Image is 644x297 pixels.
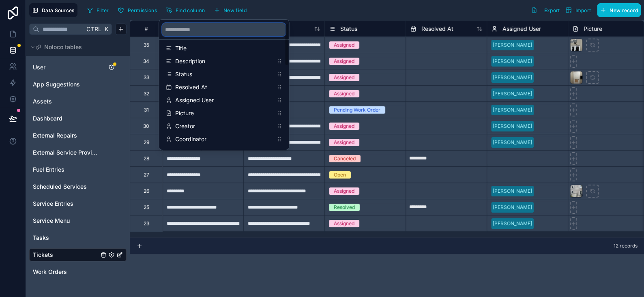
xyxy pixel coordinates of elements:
div: 30 [143,123,149,129]
span: Assets [33,97,52,105]
button: Find column [163,4,208,16]
span: Picture [584,25,602,33]
div: Assigned [334,220,354,227]
a: External Repairs [33,131,99,140]
div: External Repairs [29,129,127,142]
span: App Suggestions [33,80,80,88]
span: Creator [175,122,273,130]
div: Service Menu [29,214,127,227]
span: Resolved At [175,83,273,91]
div: User [29,61,127,74]
div: Canceled [334,155,356,162]
span: Scheduled Services [33,183,87,191]
div: Assigned [334,90,354,97]
div: Dashboard [29,112,127,125]
button: Noloco tables [29,41,122,53]
a: New record [594,3,641,17]
span: Tasks [33,234,49,242]
a: Work Orders [33,268,99,276]
button: Permissions [115,4,159,16]
div: 29 [144,139,149,146]
div: Assigned [334,74,354,81]
span: Status [340,25,357,33]
a: Scheduled Services [33,183,99,191]
div: Assigned [334,123,354,130]
div: Open [334,171,346,179]
div: Resolved [334,204,355,211]
span: New record [610,7,638,13]
a: External Service Providers [33,148,99,157]
div: [PERSON_NAME] [493,74,532,81]
div: [PERSON_NAME] [493,90,532,97]
a: User [33,63,99,71]
a: Assets [33,97,99,105]
span: Import [575,7,591,13]
div: App Suggestions [29,78,127,91]
div: [PERSON_NAME] [493,187,532,195]
button: Data Sources [29,3,77,17]
span: Service Entries [33,200,73,208]
span: 12 records [614,243,638,249]
span: Description [175,57,273,65]
span: Noloco tables [44,43,82,51]
span: Tickets [33,251,53,259]
div: [PERSON_NAME] [493,41,532,49]
div: scrollable content [159,20,289,150]
span: Title [175,44,273,52]
div: Work Orders [29,265,127,278]
span: External Repairs [33,131,77,140]
div: 31 [144,107,149,113]
span: Service Menu [33,217,70,225]
div: 23 [144,220,149,227]
div: External Service Providers [29,146,127,159]
div: # [136,26,156,32]
button: Filter [84,4,112,16]
span: Fuel Entries [33,166,64,174]
a: Permissions [115,4,163,16]
a: Fuel Entries [33,166,99,174]
div: Fuel Entries [29,163,127,176]
div: Tasks [29,231,127,244]
div: Pending Work Order [334,106,380,114]
span: Work Orders [33,268,67,276]
a: Service Entries [33,200,99,208]
button: Export [528,3,562,17]
span: Picture [175,109,273,117]
div: [PERSON_NAME] [493,220,532,227]
span: Assigned User [502,25,541,33]
span: Notes to Assignee [175,148,273,156]
div: [PERSON_NAME] [493,106,532,114]
div: [PERSON_NAME] [493,204,532,211]
span: Ctrl [86,24,102,34]
span: K [103,26,109,32]
div: Assigned [334,187,354,195]
div: 28 [144,155,149,162]
button: New field [211,4,249,16]
span: Filter [97,7,109,13]
span: New field [223,7,247,13]
span: Find column [176,7,205,13]
span: Data Sources [42,7,75,13]
div: 25 [144,204,149,211]
div: [PERSON_NAME] [493,139,532,146]
div: 32 [144,90,149,97]
div: 33 [144,74,149,81]
div: Assigned [334,41,354,49]
div: 27 [144,172,149,178]
div: Assigned [334,58,354,65]
span: Dashboard [33,114,62,123]
span: Assigned User [175,96,273,104]
button: Import [562,3,594,17]
div: 26 [144,188,149,194]
span: Status [175,70,273,78]
div: Assets [29,95,127,108]
div: Assigned [334,139,354,146]
div: [PERSON_NAME] [493,58,532,65]
div: Tickets [29,248,127,261]
a: Tickets [33,251,99,259]
div: [PERSON_NAME] [493,123,532,130]
span: Resolved At [421,25,453,33]
a: Service Menu [33,217,99,225]
a: App Suggestions [33,80,99,88]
